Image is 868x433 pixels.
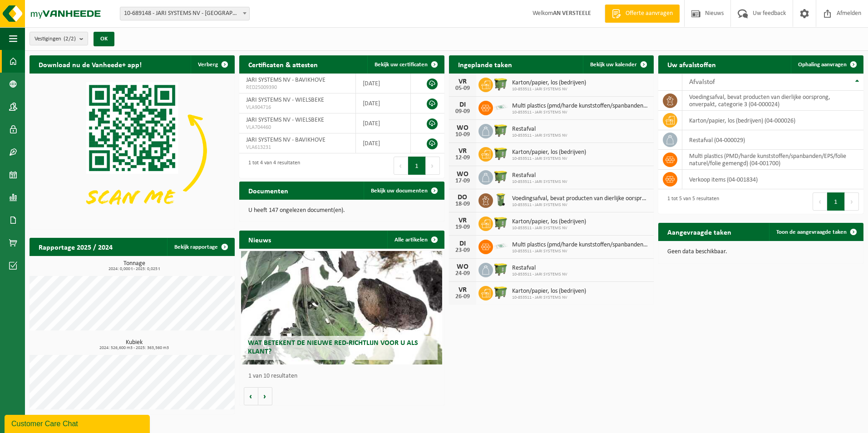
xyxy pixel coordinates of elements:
td: multi plastics (PMD/harde kunststoffen/spanbanden/EPS/folie naturel/folie gemengd) (04-001700) [682,150,863,170]
h2: Download nu de Vanheede+ app! [30,55,151,73]
div: WO [454,171,472,178]
a: Bekijk uw documenten [364,182,444,200]
img: LP-SK-00500-LPE-16 [493,238,508,254]
span: 2024: 0,000 t - 2025: 0,025 t [34,267,235,271]
button: Verberg [191,55,234,74]
div: 18-09 [454,201,472,207]
span: Karton/papier, los (bedrijven) [512,288,586,295]
span: Restafval [512,172,567,179]
a: Bekijk rapportage [167,238,234,256]
span: 10-853511 - JARI SYSTEMS NV [512,179,567,185]
span: Offerte aanvragen [623,9,675,18]
span: Multi plastics (pmd/harde kunststoffen/spanbanden/eps/folie naturel/folie gemeng... [512,103,650,110]
span: 10-853511 - JARI SYSTEMS NV [512,295,586,300]
img: WB-1100-HPE-GN-50 [493,146,508,161]
div: VR [454,286,472,294]
a: Ophaling aanvragen [791,55,863,74]
button: 1 [827,192,845,211]
button: 1 [408,157,426,175]
td: [DATE] [356,74,410,93]
span: Wat betekent de nieuwe RED-richtlijn voor u als klant? [248,340,418,355]
iframe: chat widget [5,413,152,433]
div: 05-09 [454,85,472,92]
td: restafval (04-000029) [682,130,863,150]
span: JARI SYSTEMS NV - WIELSBEKE [246,97,324,103]
div: 26-09 [454,294,472,300]
p: Geen data beschikbaar. [667,249,854,255]
span: Karton/papier, los (bedrijven) [512,79,586,87]
img: WB-0140-HPE-GN-50 [493,192,508,207]
div: VR [454,78,472,85]
div: 24-09 [454,271,472,277]
span: 10-689148 - JARI SYSTEMS NV - BAVIKHOVE [120,7,250,20]
img: Download de VHEPlus App [30,74,235,227]
span: 10-853511 - JARI SYSTEMS NV [512,226,586,231]
span: Verberg [198,62,218,68]
div: 1 tot 4 van 4 resultaten [244,156,300,176]
img: WB-1100-HPE-GN-50 [493,169,508,184]
td: voedingsafval, bevat producten van dierlijke oorsprong, onverpakt, categorie 3 (04-000024) [682,91,863,111]
a: Alle artikelen [387,231,444,249]
h2: Documenten [239,182,297,199]
span: 10-853511 - JARI SYSTEMS NV [512,87,586,92]
span: VLA704460 [246,124,349,131]
div: 23-09 [454,247,472,254]
div: 19-09 [454,224,472,231]
a: Wat betekent de nieuwe RED-richtlijn voor u als klant? [241,251,442,364]
h3: Kubiek [34,340,235,350]
span: Toon de aangevraagde taken [776,229,847,235]
span: Ophaling aanvragen [798,62,847,68]
count: (2/2) [64,36,76,42]
span: JARI SYSTEMS NV - BAVIKHOVE [246,77,325,84]
h2: Nieuws [239,231,280,248]
span: Restafval [512,126,567,133]
div: WO [454,124,472,132]
span: Bekijk uw documenten [371,188,428,194]
button: Previous [813,192,827,211]
button: OK [94,32,114,46]
span: 10-853511 - JARI SYSTEMS NV [512,272,567,277]
span: RED25009390 [246,84,349,91]
div: 09-09 [454,108,472,115]
span: Afvalstof [689,79,715,86]
div: DI [454,240,472,247]
h2: Uw afvalstoffen [658,55,725,73]
td: verkoop items (04-001834) [682,170,863,189]
span: VLA613231 [246,144,349,151]
button: Volgende [258,387,272,405]
div: 17-09 [454,178,472,184]
h2: Certificaten & attesten [239,55,327,73]
span: Bekijk uw kalender [590,62,637,68]
button: Next [426,157,440,175]
span: 2024: 526,600 m3 - 2025: 363,560 m3 [34,346,235,350]
div: VR [454,217,472,224]
a: Offerte aanvragen [605,5,680,23]
img: WB-1100-HPE-GN-50 [493,261,508,277]
span: 10-853511 - JARI SYSTEMS NV [512,110,650,115]
span: Karton/papier, los (bedrijven) [512,149,586,156]
span: 10-853511 - JARI SYSTEMS NV [512,202,650,208]
a: Toon de aangevraagde taken [769,223,863,241]
button: Vestigingen(2/2) [30,32,88,45]
h2: Ingeplande taken [449,55,521,73]
img: WB-1100-HPE-GN-50 [493,285,508,300]
h2: Aangevraagde taken [658,223,740,241]
span: 10-689148 - JARI SYSTEMS NV - BAVIKHOVE [120,7,249,20]
div: DO [454,194,472,201]
h3: Tonnage [34,261,235,271]
span: JARI SYSTEMS NV - BAVIKHOVE [246,137,325,143]
span: 10-853511 - JARI SYSTEMS NV [512,133,567,138]
td: [DATE] [356,93,410,113]
td: karton/papier, los (bedrijven) (04-000026) [682,111,863,130]
span: VLA904716 [246,104,349,111]
td: [DATE] [356,133,410,153]
img: LP-SK-00500-LPE-16 [493,99,508,115]
span: Restafval [512,265,567,272]
button: Next [845,192,859,211]
a: Bekijk uw certificaten [367,55,444,74]
p: 1 van 10 resultaten [248,373,440,379]
div: DI [454,101,472,108]
p: U heeft 147 ongelezen document(en). [248,207,435,214]
span: JARI SYSTEMS NV - WIELSBEKE [246,117,324,123]
a: Bekijk uw kalender [583,55,653,74]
